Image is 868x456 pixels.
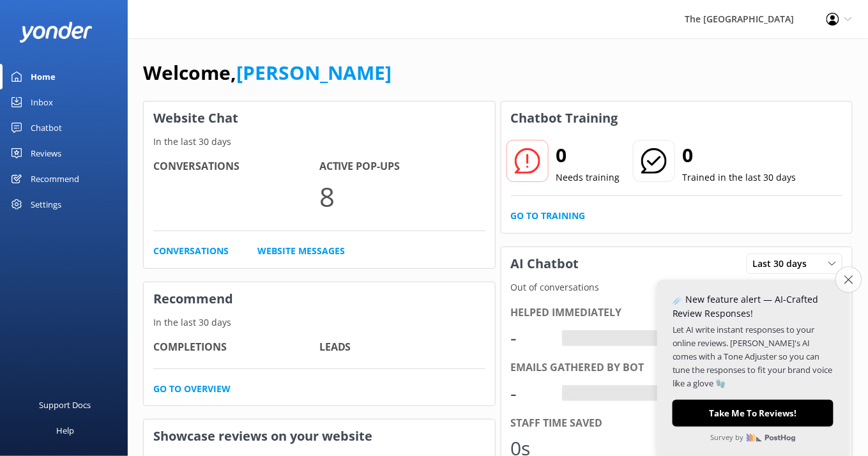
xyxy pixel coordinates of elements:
p: In the last 30 days [144,315,495,330]
h1: Welcome, [143,57,392,88]
a: Go to Training [511,209,586,223]
a: Website Messages [257,244,345,258]
div: Chatbot [31,115,62,141]
a: Conversations [153,244,229,258]
h3: Website Chat [144,102,495,135]
div: Settings [31,192,61,217]
p: Needs training [556,171,620,185]
div: Recommend [31,166,79,192]
h4: Active Pop-ups [319,158,485,175]
img: yonder-white-logo.png [19,22,93,43]
p: 8 [319,175,485,218]
div: Staff time saved [511,415,843,432]
div: Reviews [31,141,61,166]
h4: Conversations [153,158,319,175]
p: In the last 30 days [144,135,495,149]
div: - [562,330,572,347]
h2: 0 [683,140,796,171]
h3: Chatbot Training [501,102,628,135]
p: Out of conversations [501,280,853,294]
h4: Leads [319,339,485,356]
div: Inbox [31,89,53,115]
h3: AI Chatbot [501,247,589,280]
p: Trained in the last 30 days [683,171,796,185]
div: Home [31,64,56,89]
h2: 0 [556,140,620,171]
div: - [562,385,572,402]
h3: Recommend [144,282,495,315]
div: - [511,378,549,409]
h4: Completions [153,339,319,356]
div: Emails gathered by bot [511,360,843,376]
h3: Showcase reviews on your website [144,420,495,453]
span: Last 30 days [753,257,815,271]
div: Support Docs [40,392,91,418]
a: Go to overview [153,382,231,396]
div: - [511,323,549,353]
a: [PERSON_NAME] [236,59,392,86]
div: Help [56,418,74,443]
div: Helped immediately [511,305,843,321]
